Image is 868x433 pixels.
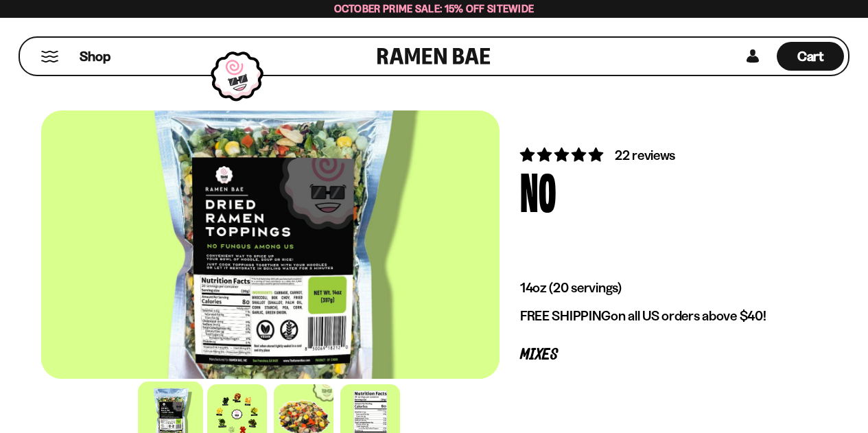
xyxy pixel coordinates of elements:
[520,146,606,163] span: 4.82 stars
[520,349,806,362] p: Mixes
[777,38,844,75] div: Cart
[520,307,611,324] strong: FREE SHIPPING
[520,165,556,216] div: No
[80,42,110,71] a: Shop
[520,307,806,325] p: on all US orders above $40!
[40,51,59,62] button: Mobile Menu Trigger
[80,47,110,66] span: Shop
[520,279,806,296] p: 14oz (20 servings)
[797,48,824,65] span: Cart
[615,147,675,163] span: 22 reviews
[334,2,535,15] span: October Prime Sale: 15% off Sitewide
